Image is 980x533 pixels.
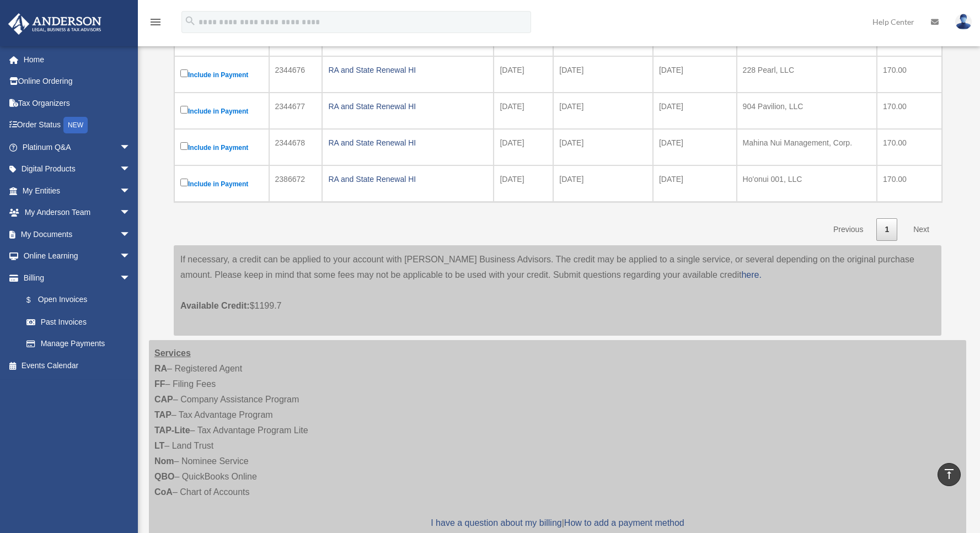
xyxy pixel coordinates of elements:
a: Previous [825,218,871,241]
a: How to add a payment method [564,518,684,527]
td: [DATE] [553,165,653,202]
label: Include in Payment [180,176,263,191]
input: Include in Payment [180,142,188,150]
td: [DATE] [653,165,737,202]
a: Online Learningarrow_drop_down [8,245,147,267]
td: 170.00 [877,165,942,202]
a: $Open Invoices [15,289,136,311]
td: [DATE] [553,129,653,165]
a: Events Calendar [8,354,147,376]
div: If necessary, a credit can be applied to your account with [PERSON_NAME] Business Advisors. The c... [174,245,941,336]
span: arrow_drop_down [120,180,142,202]
td: [DATE] [494,165,553,202]
a: Online Ordering [8,71,147,93]
td: [DATE] [653,56,737,93]
td: 2344676 [269,56,323,93]
strong: QBO [154,472,174,481]
label: Include in Payment [180,67,263,82]
a: here. [741,270,761,279]
td: 2344677 [269,93,323,129]
div: RA and State Renewal HI [328,99,488,114]
a: My Documentsarrow_drop_down [8,223,147,245]
td: [DATE] [494,56,553,93]
td: [DATE] [494,129,553,165]
label: Include in Payment [180,140,263,154]
td: [DATE] [494,93,553,129]
input: Include in Payment [180,106,188,114]
span: arrow_drop_down [120,267,142,289]
a: Manage Payments [15,333,142,355]
a: Tax Organizers [8,92,147,114]
img: Anderson Advisors Platinum Portal [5,13,105,35]
div: RA and State Renewal HI [328,135,488,150]
a: menu [149,19,162,29]
strong: TAP [154,410,172,419]
input: Include in Payment [180,179,188,186]
span: arrow_drop_down [120,202,142,224]
div: RA and State Renewal HI [328,171,488,187]
span: $ [33,293,38,307]
a: I have a question about my billing [431,518,561,527]
td: 170.00 [877,56,942,93]
div: RA and State Renewal HI [328,62,488,78]
a: Digital Productsarrow_drop_down [8,158,147,180]
strong: Nom [154,456,174,466]
i: vertical_align_top [942,467,956,481]
span: arrow_drop_down [120,223,142,246]
a: Billingarrow_drop_down [8,267,142,289]
i: menu [149,15,162,29]
td: 170.00 [877,129,942,165]
div: NEW [63,117,88,133]
i: search [184,15,196,27]
td: 170.00 [877,93,942,129]
a: Home [8,49,147,71]
td: Mahina Nui Management, Corp. [737,129,877,165]
strong: CoA [154,487,173,497]
a: vertical_align_top [938,463,961,486]
td: [DATE] [653,93,737,129]
td: 2344678 [269,129,323,165]
strong: TAP-Lite [154,426,190,435]
td: [DATE] [553,93,653,129]
td: 904 Pavilion, LLC [737,93,877,129]
a: Order StatusNEW [8,114,147,137]
a: 1 [876,218,897,241]
strong: LT [154,441,164,450]
a: My Entitiesarrow_drop_down [8,180,147,202]
strong: RA [154,364,167,373]
td: 228 Pearl, LLC [737,56,877,93]
span: Available Credit: [180,301,250,310]
label: Include in Payment [180,104,263,118]
span: arrow_drop_down [120,136,142,159]
img: User Pic [955,14,972,30]
a: Next [905,218,938,241]
p: $1199.7 [180,283,935,314]
td: [DATE] [653,129,737,165]
strong: FF [154,379,165,389]
td: Ho'onui 001, LLC [737,165,877,202]
strong: Services [154,348,191,358]
strong: CAP [154,395,173,404]
span: arrow_drop_down [120,245,142,268]
a: My Anderson Teamarrow_drop_down [8,202,147,224]
input: Include in Payment [180,69,188,77]
p: | [154,515,961,531]
a: Past Invoices [15,311,142,333]
a: Platinum Q&Aarrow_drop_down [8,136,147,158]
td: 2386672 [269,165,323,202]
span: arrow_drop_down [120,158,142,181]
td: [DATE] [553,56,653,93]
